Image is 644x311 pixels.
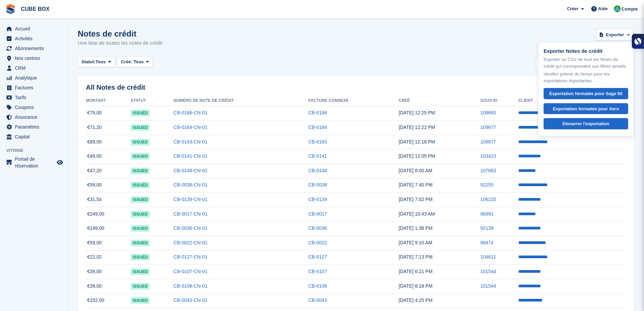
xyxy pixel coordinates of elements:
td: €152,00 [86,293,130,308]
span: issued [130,297,150,304]
td: €22,02 [86,250,130,265]
th: Montant [86,95,130,106]
span: Analytique [15,73,55,83]
a: CB-0163 [308,139,327,145]
time: 2025-09-27 10:05:24 UTC [399,153,435,159]
span: Créé: [121,59,132,64]
th: Créé [399,95,480,106]
p: Exporter un CSV de tous les Notes de crédit qui correspondent aux filtres actuels. [544,56,628,69]
a: 101544 [480,283,496,289]
div: Exportation formatée pour Sage 50 [549,90,622,97]
a: CB-0108-CN-01 [173,283,207,289]
time: 2025-08-30 16:18:43 UTC [399,283,432,289]
td: €59,00 [86,178,130,193]
span: issued [130,211,150,218]
a: Exportation formatée pour Sage 50 [544,88,628,99]
a: 107683 [480,168,496,173]
th: Statut [130,95,173,106]
span: Nos centres [15,53,55,63]
a: menu [3,112,64,122]
a: 92139 [480,225,494,231]
span: Assurance [15,112,55,122]
span: Vitrine [6,147,67,154]
h1: Notes de crédit [78,29,162,38]
time: 2025-08-20 14:25:17 UTC [399,297,432,303]
button: Exporter [596,29,634,40]
time: 2025-09-01 07:10:39 UTC [399,240,432,245]
a: 101544 [480,269,496,274]
a: 88474 [480,240,494,245]
h2: All Notes de crédit [86,84,626,91]
a: 92255 [480,182,494,187]
span: issued [130,268,150,275]
a: CB-0107 [308,269,327,274]
a: CB-0127-CN-01 [173,254,207,260]
span: issued [130,240,150,246]
a: menu [3,73,64,83]
div: Exportation formatée pour Xero [549,106,622,112]
span: Créer [567,5,578,12]
a: menu [3,24,64,34]
div: Démarrer l'exportation [549,120,622,127]
span: Accueil [15,24,55,34]
a: Démarrer l'exportation [544,118,628,129]
a: menu [3,83,64,92]
a: CB-0164 [308,125,327,130]
span: Compte [622,6,638,13]
span: issued [130,124,150,131]
td: €39,00 [86,265,130,279]
span: Paramètres [15,122,55,132]
a: CB-0139-CN-01 [173,197,207,202]
time: 2025-09-05 17:02:05 UTC [399,197,432,202]
a: menu [3,156,64,169]
a: 103423 [480,153,496,159]
a: CB-0036-CN-01 [173,225,207,231]
p: Veuillez prévoir du temps pour les exportations importantes. [544,71,628,84]
td: €149,00 [86,221,130,236]
span: Abonnements [15,44,55,53]
time: 2025-09-15 17:40:17 UTC [399,182,432,187]
span: Exporter [606,31,624,38]
span: issued [130,196,150,203]
a: 109677 [480,125,496,130]
a: menu [3,122,64,132]
span: Portail de réservation [15,156,55,169]
span: Coupons [15,103,55,112]
span: issued [130,153,150,160]
a: CB-0038-CN-01 [173,182,207,187]
a: CB-0139 [308,197,327,202]
td: €39,00 [86,279,130,293]
a: 86891 [480,211,494,217]
span: issued [130,139,150,146]
a: Boutique d'aperçu [56,158,64,166]
a: CB-0108 [308,283,327,289]
span: CRM [15,63,55,73]
td: €59,00 [86,236,130,250]
a: CB-0141 [308,153,327,159]
a: menu [3,63,64,73]
span: Capital [15,132,55,141]
a: CB-0022-CN-01 [173,240,207,245]
span: issued [130,110,150,116]
span: issued [130,283,150,290]
span: issued [130,182,150,188]
a: CB-0017 [308,211,327,217]
a: CB-0043 [308,297,327,303]
a: menu [3,103,64,112]
a: CB-0148 [308,168,327,173]
a: CB-0022 [308,240,327,245]
a: CB-0043-CN-01 [173,297,207,303]
time: 2025-08-30 16:21:29 UTC [399,269,432,274]
span: Aide [598,5,607,12]
a: CB-0017-CN-01 [173,211,207,217]
span: Factures [15,83,55,92]
p: Exporter Notes de crédit [544,47,628,55]
td: €31,54 [86,193,130,207]
time: 2025-08-30 17:13:05 UTC [399,254,432,260]
td: €49,00 [86,149,130,164]
a: menu [3,93,64,102]
a: CB-0163-CN-01 [173,139,207,145]
a: CB-0107-CN-01 [173,269,207,274]
td: €79,00 [86,106,130,120]
th: Numéro de note de crédit [173,95,308,106]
